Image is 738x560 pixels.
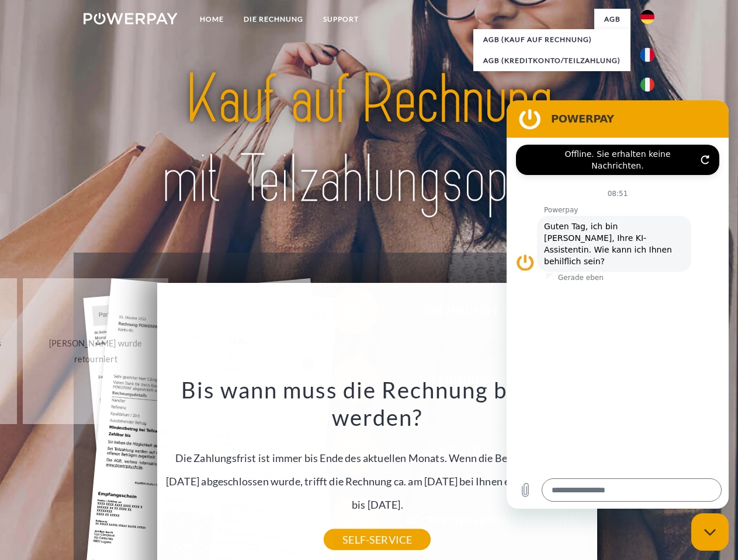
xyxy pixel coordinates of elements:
[324,529,431,550] a: SELF-SERVICE
[112,56,626,223] img: title-powerpay_de.svg
[164,376,591,540] div: Die Zahlungsfrist ist immer bis Ende des aktuellen Monats. Wenn die Bestellung z.B. am [DATE] abg...
[640,78,654,92] img: it
[234,9,313,30] a: DIE RECHNUNG
[594,9,630,30] a: agb
[30,335,161,367] div: [PERSON_NAME] wurde retourniert
[164,376,591,432] h3: Bis wann muss die Rechnung bezahlt werden?
[473,50,630,71] a: AGB (Kreditkonto/Teilzahlung)
[473,29,630,50] a: AGB (Kauf auf Rechnung)
[640,10,654,24] img: de
[313,9,369,30] a: SUPPORT
[190,9,234,30] a: Home
[84,13,178,24] img: logo-powerpay-white.svg
[507,100,729,509] iframe: Messaging-Fenster
[691,513,729,551] iframe: Schaltfläche zum Öffnen des Messaging-Fensters; Konversation läuft
[640,48,654,62] img: fr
